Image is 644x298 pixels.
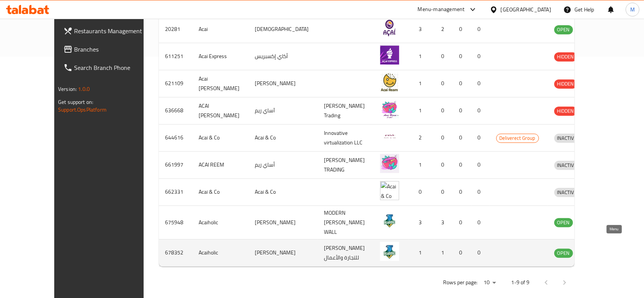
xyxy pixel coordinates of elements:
td: Acai & Co [193,124,249,151]
td: 3 [408,206,435,239]
td: [PERSON_NAME] Trading [318,97,374,124]
td: [PERSON_NAME] TRADING [318,151,374,178]
td: 0 [453,43,472,70]
td: 0 [435,124,453,151]
td: [PERSON_NAME] [249,239,318,266]
td: 1 [408,97,435,124]
span: HIDDEN [554,79,577,88]
td: 3 [435,206,453,239]
td: 2 [408,124,435,151]
td: 3 [408,16,435,43]
div: HIDDEN [554,79,577,89]
td: 0 [472,178,490,206]
td: 0 [435,151,453,178]
table: enhanced table [159,1,616,266]
td: [PERSON_NAME] [249,206,318,239]
div: Rows per page: [481,277,499,288]
td: 0 [453,70,472,97]
td: 0 [472,70,490,97]
a: Restaurants Management [57,22,162,40]
td: 611251 [159,43,193,70]
img: ACAI REEM [380,154,399,173]
td: 636668 [159,97,193,124]
span: Search Branch Phone [74,63,156,72]
td: 661997 [159,151,193,178]
td: 621109 [159,70,193,97]
span: OPEN [554,218,573,227]
td: 0 [435,97,453,124]
td: [PERSON_NAME] للتجارة والأعمال [318,239,374,266]
td: 0 [453,206,472,239]
span: Get support on: [58,97,93,107]
td: 0 [472,151,490,178]
td: 0 [453,97,472,124]
td: 0 [472,239,490,266]
span: 1.0.0 [78,84,90,94]
td: 0 [472,16,490,43]
td: MODERN [PERSON_NAME] WALL [318,206,374,239]
a: Support.OpsPlatform [58,105,107,115]
td: 1 [408,43,435,70]
div: [GEOGRAPHIC_DATA] [501,5,551,14]
img: Acaiholic [380,211,399,230]
p: Rows per page: [443,278,477,287]
span: Restaurants Management [74,26,156,36]
span: M [630,5,635,14]
span: Deliverect Group [497,134,539,143]
img: Acai Ream [380,73,399,92]
img: Acai & Co [380,181,399,200]
td: 2 [435,16,453,43]
p: 1-9 of 9 [511,278,529,287]
td: 0 [453,151,472,178]
span: OPEN [554,249,573,258]
td: 20281 [159,16,193,43]
td: Acai Express [193,43,249,70]
td: آساي ريم [249,97,318,124]
span: Branches [74,45,156,54]
td: [PERSON_NAME] [249,70,318,97]
td: 678352 [159,239,193,266]
td: 0 [472,206,490,239]
td: 1 [408,151,435,178]
td: 1 [435,239,453,266]
td: 675948 [159,206,193,239]
td: Acai & Co [249,124,318,151]
td: Acai [193,16,249,43]
div: HIDDEN [554,107,577,116]
td: 0 [435,178,453,206]
td: أكاي إكسبريس [249,43,318,70]
img: ACAI REAM [380,100,399,119]
td: ACAI REEM [193,151,249,178]
td: 0 [453,239,472,266]
td: 0 [472,43,490,70]
td: أساي ريم [249,151,318,178]
img: Acaiholic [380,242,399,261]
td: 0 [453,16,472,43]
td: 0 [472,124,490,151]
td: 0 [453,178,472,206]
td: Acai & Co [249,178,318,206]
span: HIDDEN [554,52,577,61]
td: 0 [408,178,435,206]
td: ACAI [PERSON_NAME] [193,97,249,124]
div: OPEN [554,25,573,34]
a: Branches [57,40,162,58]
img: Acai Express [380,45,399,65]
img: Acai & Co [380,127,399,146]
td: 0 [435,43,453,70]
span: INACTIVE [554,161,580,170]
span: INACTIVE [554,134,580,143]
img: Acai [380,18,399,37]
td: 0 [453,124,472,151]
td: Innovative virtualization LLC [318,124,374,151]
td: Acaiholic [193,206,249,239]
td: [DEMOGRAPHIC_DATA] [249,16,318,43]
td: 1 [408,70,435,97]
span: INACTIVE [554,188,580,197]
td: Acai [PERSON_NAME] [193,70,249,97]
span: HIDDEN [554,107,577,115]
span: Version: [58,84,77,94]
